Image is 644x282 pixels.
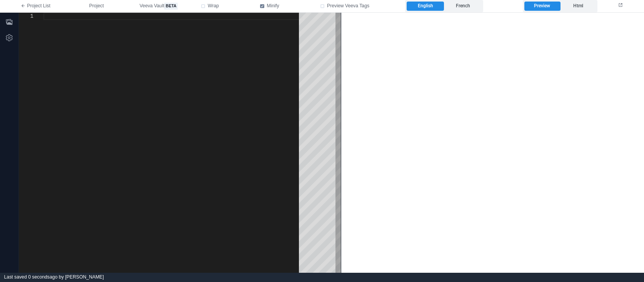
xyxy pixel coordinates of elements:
span: beta [164,3,178,10]
span: Wrap [208,3,219,10]
span: Veeva Vault [140,3,178,10]
span: Project [89,3,104,10]
label: Html [560,2,596,11]
span: Preview Veeva Tags [327,3,369,10]
span: Minify [267,3,279,10]
label: French [444,2,482,11]
div: 1 [19,13,33,20]
label: Preview [524,2,560,11]
textarea: Editor content;Press Alt+F1 for Accessibility Options. [43,13,44,13]
iframe: preview [341,13,644,273]
label: English [407,2,444,11]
